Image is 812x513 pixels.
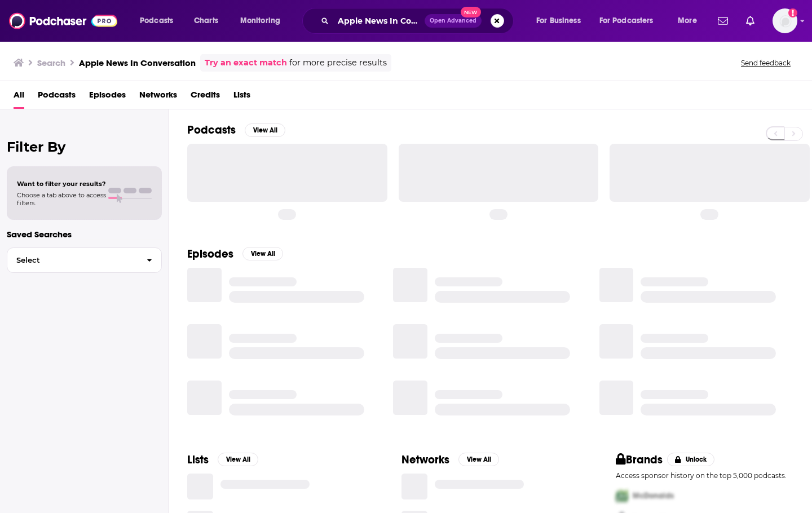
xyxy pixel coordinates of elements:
[232,12,295,30] button: open menu
[667,453,715,466] button: Unlock
[713,11,732,30] a: Show notifications dropdown
[599,13,654,29] span: For Podcasters
[233,86,250,109] a: Lists
[132,12,188,30] button: open menu
[17,180,106,188] span: Want to filter your results?
[140,13,173,29] span: Podcasts
[187,453,258,467] a: ListsView All
[616,453,663,467] h2: Brands
[7,247,162,273] button: Select
[738,58,794,68] button: Send feedback
[139,86,177,109] a: Networks
[430,18,476,24] span: Open Advanced
[788,8,797,17] svg: Add a profile image
[218,453,258,466] button: View All
[187,123,285,137] a: PodcastsView All
[425,14,482,28] button: Open AdvancedNew
[79,58,196,68] h3: Apple News In Conversation
[678,13,697,29] span: More
[38,86,76,109] a: Podcasts
[401,453,499,467] a: NetworksView All
[14,86,24,109] a: All
[187,247,233,261] h2: Episodes
[7,229,162,240] p: Saved Searches
[9,10,117,32] img: Podchaser - Follow, Share and Rate Podcasts
[773,8,797,33] button: Show profile menu
[245,123,285,137] button: View All
[592,12,670,30] button: open menu
[7,256,138,264] span: Select
[313,8,524,34] div: Search podcasts, credits, & more...
[536,13,581,29] span: For Business
[187,453,209,467] h2: Lists
[187,247,283,261] a: EpisodesView All
[289,56,387,69] span: for more precise results
[401,453,449,467] h2: Networks
[17,191,106,207] span: Choose a tab above to access filters.
[528,12,595,30] button: open menu
[670,12,711,30] button: open menu
[611,484,633,507] img: First Pro Logo
[616,471,794,480] p: Access sponsor history on the top 5,000 podcasts.
[7,139,162,155] h2: Filter By
[461,7,481,17] span: New
[89,86,126,109] a: Episodes
[633,491,674,501] span: McDonalds
[773,8,797,33] span: Logged in as GregKubie
[37,58,65,68] h3: Search
[191,86,220,109] a: Credits
[240,13,280,29] span: Monitoring
[194,13,218,29] span: Charts
[773,8,797,33] img: User Profile
[742,11,759,30] a: Show notifications dropdown
[187,123,236,137] h2: Podcasts
[187,12,225,30] a: Charts
[205,56,287,69] a: Try an exact match
[242,247,283,260] button: View All
[333,12,425,30] input: Search podcasts, credits, & more...
[458,453,499,466] button: View All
